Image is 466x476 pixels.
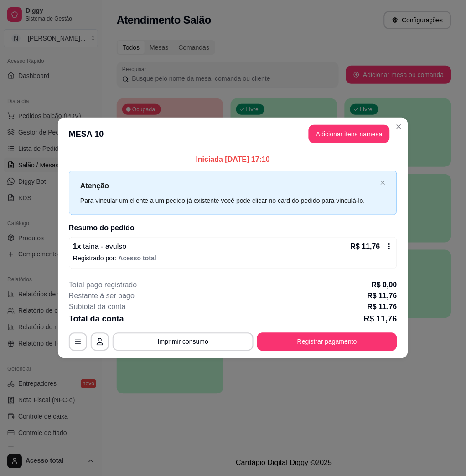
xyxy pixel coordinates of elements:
[73,241,126,252] p: 1 x
[368,302,397,313] p: R$ 11,76
[80,180,377,191] p: Atenção
[309,125,390,143] button: Adicionar itens namesa
[113,333,254,351] button: Imprimir consumo
[380,180,386,186] span: close
[58,118,408,150] header: MESA 10
[372,280,397,291] p: R$ 0,00
[69,291,135,302] p: Restante à ser pago
[73,254,393,263] p: Registrado por:
[69,313,124,326] p: Total da conta
[257,333,397,351] button: Registrar pagamento
[69,222,397,233] h2: Resumo do pedido
[364,313,397,326] p: R$ 11,76
[380,180,386,186] button: close
[81,243,127,250] span: taina - avulso
[69,154,397,165] p: Iniciada [DATE] 17:10
[69,302,126,313] p: Subtotal da conta
[69,280,137,291] p: Total pago registrado
[368,291,397,302] p: R$ 11,76
[80,196,377,206] div: Para vincular um cliente a um pedido já existente você pode clicar no card do pedido para vinculá...
[351,241,380,252] p: R$ 11,76
[119,255,156,262] span: Acesso total
[392,119,406,134] button: Close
